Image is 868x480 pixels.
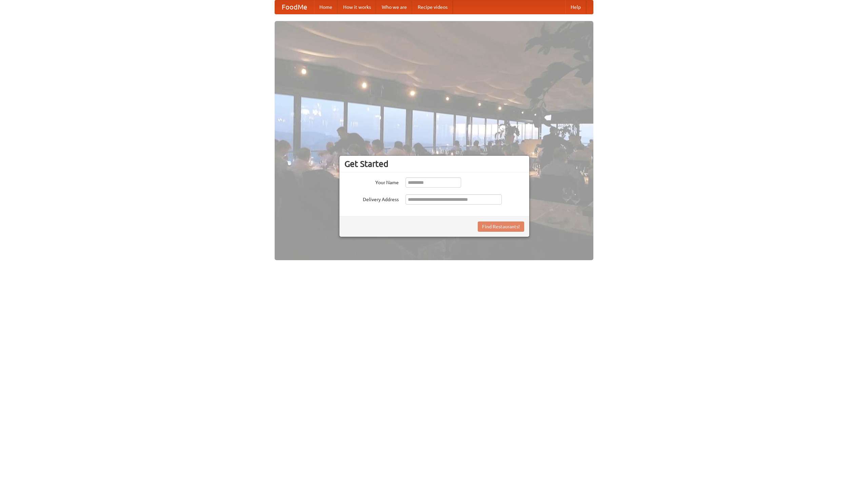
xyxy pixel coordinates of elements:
a: How it works [338,0,376,14]
a: Help [565,0,586,14]
a: Who we are [376,0,412,14]
label: Delivery Address [344,194,399,203]
h3: Get Started [344,159,524,169]
a: FoodMe [275,0,314,14]
a: Recipe videos [412,0,453,14]
a: Home [314,0,338,14]
label: Your Name [344,177,399,186]
button: Find Restaurants! [478,222,524,232]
